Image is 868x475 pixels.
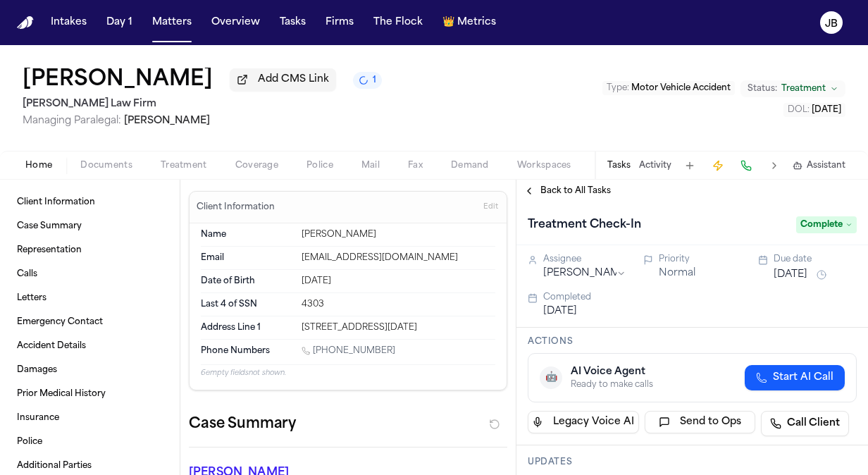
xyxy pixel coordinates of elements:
[230,68,336,91] button: Add CMS Link
[17,436,42,448] span: Police
[788,106,810,114] span: DOL :
[659,266,695,280] button: Normal
[361,160,380,171] span: Mail
[11,335,168,357] a: Accident Details
[17,292,46,304] span: Letters
[543,304,577,319] button: [DATE]
[368,10,428,35] button: The Flock
[23,96,382,113] h2: [PERSON_NAME] Law Firm
[528,411,639,433] button: Legacy Voice AI
[302,252,495,264] div: [EMAIL_ADDRESS][DOMAIN_NAME]
[761,411,849,436] a: Call Client
[602,81,735,95] button: Edit Type: Motor Vehicle Accident
[23,68,213,93] button: Edit matter name
[783,103,845,117] button: Edit DOL: 2025-07-09
[516,185,618,197] button: Back to All Tasks
[17,340,86,352] span: Accident Details
[437,10,502,35] button: crownMetrics
[773,371,833,385] span: Start AI Call
[796,216,857,233] span: Complete
[306,160,333,171] span: Police
[740,80,845,97] button: Change status from Treatment
[206,10,266,35] button: Overview
[607,84,629,92] span: Type :
[11,239,168,261] a: Representation
[147,10,197,35] button: Matters
[813,266,830,283] button: Snooze task
[708,156,728,175] button: Create Immediate Task
[17,316,103,328] span: Emergency Contact
[23,116,121,126] span: Managing Paralegal:
[11,263,168,285] a: Calls
[543,292,857,303] div: Completed
[442,16,454,30] span: crown
[408,160,423,171] span: Fax
[201,322,293,333] dt: Address Line 1
[631,84,731,92] span: Motor Vehicle Accident
[639,160,671,171] button: Activity
[302,276,495,287] div: [DATE]
[812,106,841,114] span: [DATE]
[483,202,498,212] span: Edit
[736,156,756,175] button: Make a Call
[825,19,838,29] text: JB
[353,72,382,89] button: 1 active task
[302,345,395,357] a: Call 1 (361) 249-0385
[774,268,807,282] button: [DATE]
[17,245,82,256] span: Representation
[274,10,311,35] button: Tasks
[25,160,52,171] span: Home
[23,68,213,93] h1: [PERSON_NAME]
[571,365,653,379] div: AI Voice Agent
[101,10,138,35] button: Day 1
[11,287,168,309] a: Letters
[201,252,293,264] dt: Email
[201,368,495,378] p: 6 empty fields not shown.
[528,457,857,468] h3: Updates
[201,276,293,287] dt: Date of Birth
[201,345,270,357] span: Phone Numbers
[17,460,92,471] span: Additional Parties
[320,10,359,35] button: Firms
[302,299,495,310] div: 4303
[11,359,168,381] a: Damages
[11,431,168,453] a: Police
[659,254,742,265] div: Priority
[17,16,34,30] a: Home
[258,73,329,87] span: Add CMS Link
[17,388,106,400] span: Prior Medical History
[571,379,653,390] div: Ready to make calls
[302,229,495,240] div: [PERSON_NAME]
[748,83,777,94] span: Status:
[45,10,92,35] button: Intakes
[17,412,59,424] span: Insurance
[189,413,296,436] h2: Case Summary
[11,383,168,405] a: Prior Medical History
[528,336,857,347] h3: Actions
[645,411,756,433] button: Send to Ops
[17,221,82,232] span: Case Summary
[479,196,502,218] button: Edit
[607,160,631,171] button: Tasks
[745,365,845,390] button: Start AI Call
[17,16,34,30] img: Finch Logo
[540,185,611,197] span: Back to All Tasks
[793,160,845,171] button: Assistant
[124,116,210,126] span: [PERSON_NAME]
[457,16,496,30] span: Metrics
[11,215,168,237] a: Case Summary
[17,197,95,208] span: Client Information
[545,371,557,385] span: 🤖
[17,269,37,280] span: Calls
[194,202,278,213] h3: Client Information
[451,160,489,171] span: Demand
[781,83,826,94] span: Treatment
[11,191,168,214] a: Client Information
